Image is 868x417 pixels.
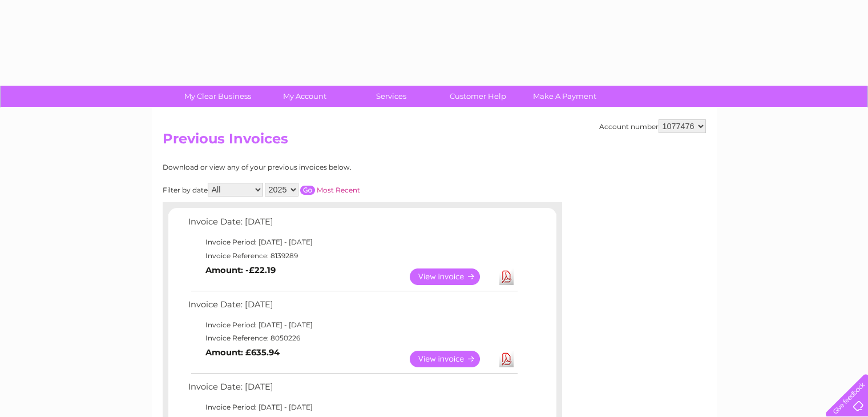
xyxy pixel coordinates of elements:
td: Invoice Date: [DATE] [185,379,519,400]
td: Invoice Period: [DATE] - [DATE] [185,318,519,332]
div: Download or view any of your previous invoices below. [163,163,462,171]
b: Amount: -£22.19 [205,265,276,275]
td: Invoice Period: [DATE] - [DATE] [185,400,519,414]
td: Invoice Date: [DATE] [185,214,519,235]
b: Amount: £635.94 [205,347,280,358]
div: Account number [599,119,706,133]
td: Invoice Date: [DATE] [185,297,519,318]
a: Download [499,351,514,367]
div: Filter by date [163,183,462,197]
a: My Account [257,86,352,107]
a: View [410,351,494,367]
a: Services [344,86,438,107]
a: My Clear Business [171,86,265,107]
td: Invoice Reference: 8050226 [185,331,519,345]
a: View [410,268,494,285]
a: Most Recent [317,186,360,194]
h2: Previous Invoices [163,131,706,153]
a: Customer Help [431,86,525,107]
a: Make A Payment [518,86,612,107]
td: Invoice Period: [DATE] - [DATE] [185,235,519,249]
a: Download [499,268,514,285]
td: Invoice Reference: 8139289 [185,249,519,263]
